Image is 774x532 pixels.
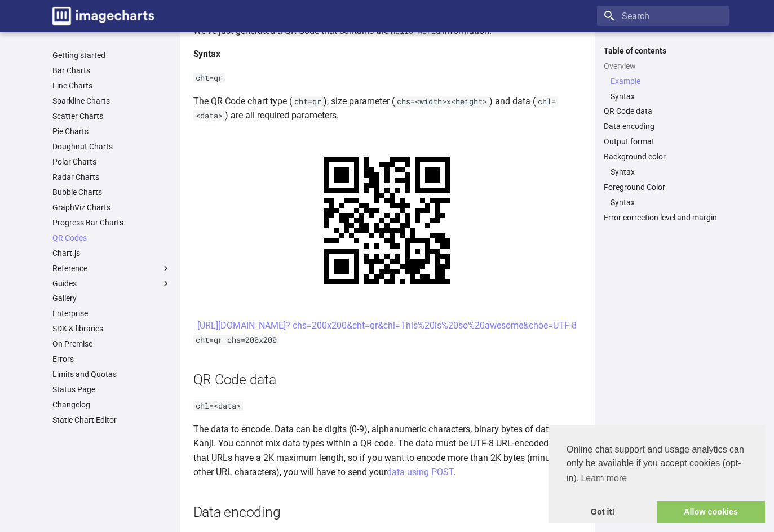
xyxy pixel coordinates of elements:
[52,415,171,425] a: Static Chart Editor
[52,126,171,136] a: Pie Charts
[611,76,722,86] a: Example
[292,96,324,107] code: cht=qr
[193,422,581,480] p: The data to encode. Data can be digits (0-9), alphanumeric characters, binary bytes of data, or K...
[52,157,171,167] a: Polar Charts
[657,501,765,524] a: allow cookies
[52,233,171,243] a: QR Codes
[193,370,581,389] h2: QR Code data
[193,335,279,345] code: cht=qr chs=200x200
[604,182,722,192] a: Foreground Color
[52,50,171,60] a: Getting started
[604,167,722,177] nav: Background color
[52,278,171,289] label: Guides
[52,308,171,318] a: Enterprise
[52,218,171,228] a: Progress Bar Charts
[611,167,722,177] a: Syntax
[52,96,171,106] a: Sparkline Charts
[567,443,747,487] span: Online chat support and usage analytics can only be available if you accept cookies (opt-in).
[604,136,722,147] a: Output format
[604,76,722,101] nav: Overview
[549,501,657,524] a: dismiss cookie message
[48,2,158,30] a: Image-Charts documentation
[52,202,171,212] a: GraphViz Charts
[597,6,729,26] input: Search
[52,187,171,197] a: Bubble Charts
[52,248,171,258] a: Chart.js
[52,7,154,25] img: logo
[604,152,722,162] a: Background color
[611,197,722,207] a: Syntax
[52,354,171,364] a: Errors
[52,400,171,410] a: Changelog
[604,106,722,116] a: QR Code data
[604,212,722,223] a: Error correction level and margin
[604,121,722,131] a: Data encoding
[604,197,722,207] nav: Foreground Color
[193,502,581,522] h2: Data encoding
[193,73,225,83] code: cht=qr
[193,47,581,61] h4: Syntax
[52,293,171,303] a: Gallery
[611,91,722,101] a: Syntax
[52,384,171,394] a: Status Page
[52,141,171,152] a: Doughnut Charts
[52,323,171,334] a: SDK & libraries
[193,401,243,411] code: chl=<data>
[52,81,171,91] a: Line Charts
[395,96,489,107] code: chs=<width>x<height>
[52,111,171,121] a: Scatter Charts
[549,425,765,523] div: cookieconsent
[52,263,171,273] label: Reference
[52,339,171,349] a: On Premise
[52,172,171,182] a: Radar Charts
[52,65,171,76] a: Bar Charts
[298,132,476,309] img: chart
[579,470,629,487] a: learn more about cookies
[597,46,729,56] label: Table of contents
[597,46,729,223] nav: Table of contents
[197,320,577,331] a: [URL][DOMAIN_NAME]? chs=200x200&cht=qr&chl=This%20is%20so%20awesome&choe=UTF-8
[387,467,453,477] a: data using POST
[604,61,722,71] a: Overview
[388,26,443,36] code: Hello world
[193,94,581,123] p: The QR Code chart type ( ), size parameter ( ) and data ( ) are all required parameters.
[52,369,171,379] a: Limits and Quotas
